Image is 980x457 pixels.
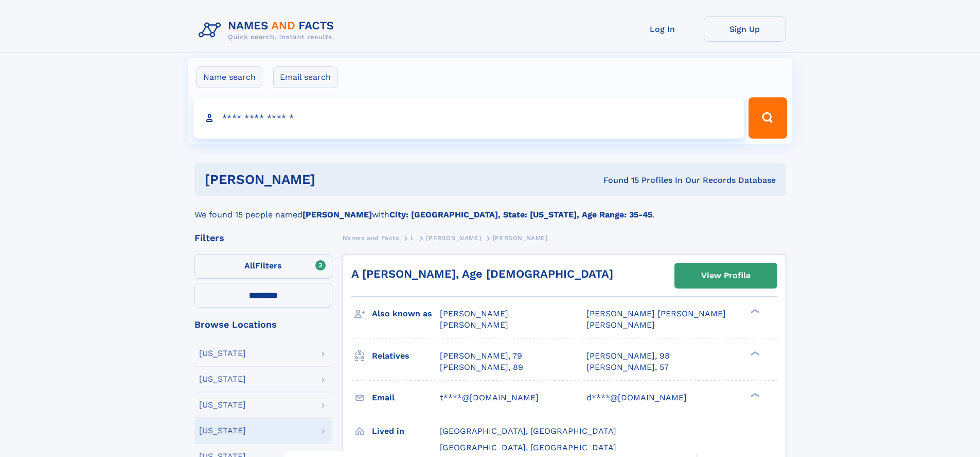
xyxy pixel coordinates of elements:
[586,309,726,318] span: [PERSON_NAME] [PERSON_NAME]
[748,392,760,398] div: ❯
[701,264,751,287] div: View Profile
[194,196,786,221] div: We found 15 people named with .
[440,426,616,436] span: [GEOGRAPHIC_DATA], [GEOGRAPHIC_DATA]
[440,350,522,362] a: [PERSON_NAME], 79
[372,305,440,323] h3: Also known as
[586,350,670,362] a: [PERSON_NAME], 98
[343,231,399,244] a: Names and Facts
[372,389,440,407] h3: Email
[459,175,776,186] div: Found 15 Profiles In Our Records Database
[621,16,704,42] a: Log In
[586,362,669,373] a: [PERSON_NAME], 57
[704,16,786,42] a: Sign Up
[194,320,332,329] div: Browse Locations
[194,254,332,279] label: Filters
[197,66,262,88] label: Name search
[193,97,744,139] input: search input
[199,375,246,383] div: [US_STATE]
[440,309,508,318] span: [PERSON_NAME]
[493,234,548,242] span: [PERSON_NAME]
[411,231,415,244] a: L
[205,173,459,186] h1: [PERSON_NAME]
[426,234,481,242] span: [PERSON_NAME]
[749,97,787,139] button: Search Button
[748,350,760,357] div: ❯
[302,210,372,219] b: [PERSON_NAME]
[199,427,246,435] div: [US_STATE]
[372,422,440,440] h3: Lived in
[411,234,415,242] span: L
[426,231,481,244] a: [PERSON_NAME]
[372,347,440,365] h3: Relatives
[440,320,508,330] span: [PERSON_NAME]
[675,263,777,288] a: View Profile
[748,308,760,315] div: ❯
[199,349,246,358] div: [US_STATE]
[199,401,246,409] div: [US_STATE]
[440,443,616,452] span: [GEOGRAPHIC_DATA], [GEOGRAPHIC_DATA]
[389,210,652,219] b: City: [GEOGRAPHIC_DATA], State: [US_STATE], Age Range: 35-45
[586,320,655,330] span: [PERSON_NAME]
[351,267,613,280] a: A [PERSON_NAME], Age [DEMOGRAPHIC_DATA]
[440,362,523,373] a: [PERSON_NAME], 89
[194,16,343,44] img: Logo Names and Facts
[244,261,255,270] span: All
[273,66,337,88] label: Email search
[194,233,332,243] div: Filters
